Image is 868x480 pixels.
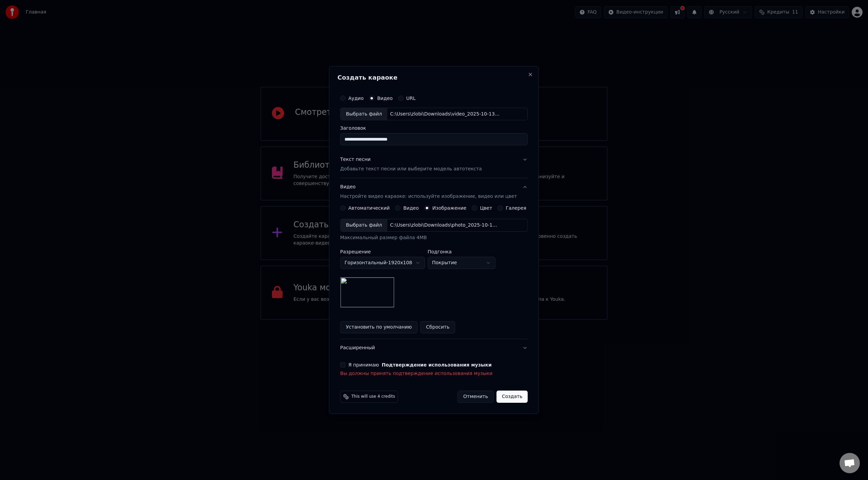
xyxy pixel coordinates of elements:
div: Видео [340,184,517,200]
button: Я принимаю [382,362,492,367]
button: Отменить [457,391,494,403]
h2: Создать караоке [337,75,530,81]
div: C:\Users\zlobi\Downloads\photo_2025-10-13_17-53-31.jpg [387,222,502,229]
button: ВидеоНастройте видео караоке: используйте изображение, видео или цвет [340,179,528,206]
label: Подгонка [428,249,495,254]
label: Галерея [506,206,527,210]
label: URL [406,96,416,101]
div: Максимальный размер файла 4MB [340,234,528,241]
div: Выбрать файл [340,219,387,231]
div: ВидеоНастройте видео караоке: используйте изображение, видео или цвет [340,205,528,339]
label: Автоматический [348,206,390,210]
div: Выбрать файл [340,108,387,120]
span: This will use 4 credits [351,394,395,399]
label: Заголовок [340,126,528,131]
div: C:\Users\zlobi\Downloads\video_2025-10-13_17-49-33.mp4 [387,111,502,118]
button: Текст песниДобавьте текст песни или выберите модель автотекста [340,151,528,178]
p: Добавьте текст песни или выберите модель автотекста [340,166,482,173]
label: Аудио [348,96,363,101]
p: Настройте видео караоке: используйте изображение, видео или цвет [340,193,517,200]
button: Расширенный [340,339,528,357]
label: Я принимаю [348,362,492,367]
button: Установить по умолчанию [340,321,417,333]
label: Разрешение [340,249,425,254]
p: Вы должны принять подтверждение использования музыки [340,370,528,377]
button: Сбросить [420,321,455,333]
button: Создать [496,391,528,403]
label: Видео [377,96,393,101]
label: Видео [403,206,419,210]
label: Изображение [432,206,467,210]
label: Цвет [480,206,492,210]
div: Текст песни [340,156,371,163]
